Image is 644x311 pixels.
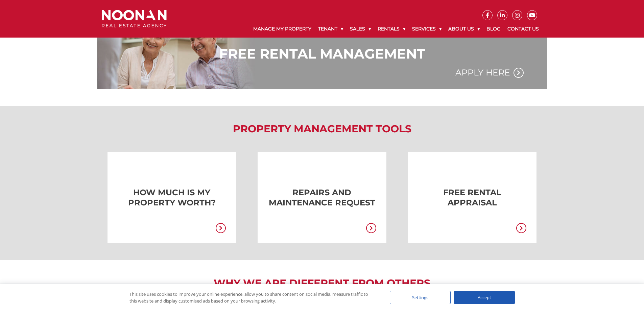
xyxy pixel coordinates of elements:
[129,291,376,304] div: This site uses cookies to improve your online experience, allow you to share content on social me...
[102,10,167,28] img: Noonan Real Estate Agency
[390,291,451,304] div: Settings
[315,20,347,38] a: Tenant
[454,291,515,304] div: Accept
[250,20,315,38] a: Manage My Property
[97,123,547,135] h2: PROPERTY MANAGEMENT TOOLS
[97,277,547,289] h2: WHY WE ARE DIFFERENT FROM OTHERS
[445,20,483,38] a: About Us
[409,20,445,38] a: Services
[483,20,504,38] a: Blog
[347,20,374,38] a: Sales
[374,20,409,38] a: Rentals
[455,66,524,79] a: Apply Here
[504,20,542,38] a: Contact Us
[114,46,530,62] h3: Free Rental Management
